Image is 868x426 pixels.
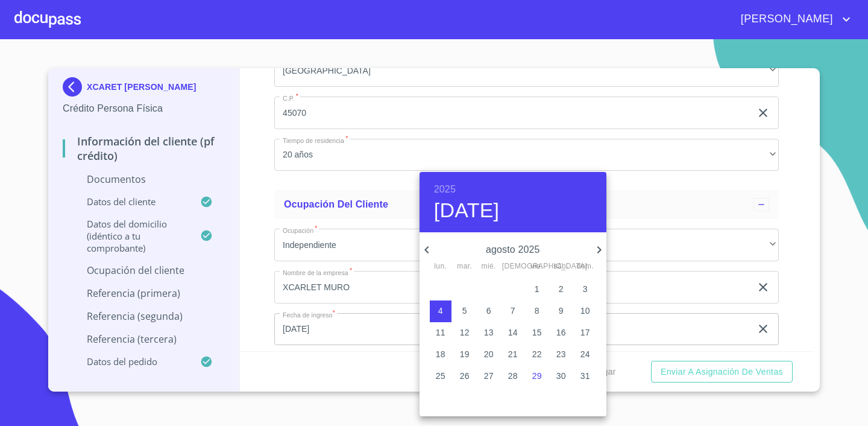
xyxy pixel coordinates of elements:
[526,344,548,366] button: 22
[434,181,456,198] button: 2025
[484,348,494,360] p: 20
[438,305,443,317] p: 4
[550,366,572,387] button: 30
[502,300,524,322] button: 7
[556,370,566,382] p: 30
[436,326,445,339] p: 11
[454,300,476,322] button: 5
[574,366,596,387] button: 31
[526,279,548,300] button: 1
[508,326,518,339] p: 14
[535,283,539,295] p: 1
[434,198,500,223] button: [DATE]
[436,370,445,382] p: 25
[486,305,491,317] p: 6
[574,344,596,366] button: 24
[454,344,476,366] button: 19
[430,366,451,387] button: 25
[580,370,590,382] p: 31
[460,348,470,360] p: 19
[460,326,470,339] p: 12
[535,305,539,317] p: 8
[580,305,590,317] p: 10
[550,279,572,300] button: 2
[484,326,494,339] p: 13
[583,283,588,295] p: 3
[430,344,451,366] button: 18
[508,348,518,360] p: 21
[550,344,572,366] button: 23
[460,370,470,382] p: 26
[532,326,542,339] p: 15
[484,370,494,382] p: 27
[454,322,476,344] button: 12
[574,322,596,344] button: 17
[502,261,524,273] span: [DEMOGRAPHIC_DATA].
[454,261,476,273] span: mar.
[526,261,548,273] span: vie.
[526,366,548,387] button: 29
[478,322,500,344] button: 13
[559,305,564,317] p: 9
[502,322,524,344] button: 14
[430,261,451,273] span: lun.
[550,300,572,322] button: 9
[526,322,548,344] button: 15
[502,366,524,387] button: 28
[430,300,451,322] button: 4
[550,322,572,344] button: 16
[580,348,590,360] p: 24
[436,348,445,360] p: 18
[550,261,572,273] span: sáb.
[508,370,518,382] p: 28
[478,344,500,366] button: 20
[502,344,524,366] button: 21
[434,243,592,257] p: agosto 2025
[574,279,596,300] button: 3
[556,326,566,339] p: 16
[526,300,548,322] button: 8
[580,326,590,339] p: 17
[574,261,596,273] span: dom.
[478,261,500,273] span: mié.
[462,305,467,317] p: 5
[574,300,596,322] button: 10
[532,348,542,360] p: 22
[559,283,564,295] p: 2
[556,348,566,360] p: 23
[430,322,451,344] button: 11
[511,305,515,317] p: 7
[454,366,476,387] button: 26
[478,366,500,387] button: 27
[532,370,542,382] p: 29
[478,300,500,322] button: 6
